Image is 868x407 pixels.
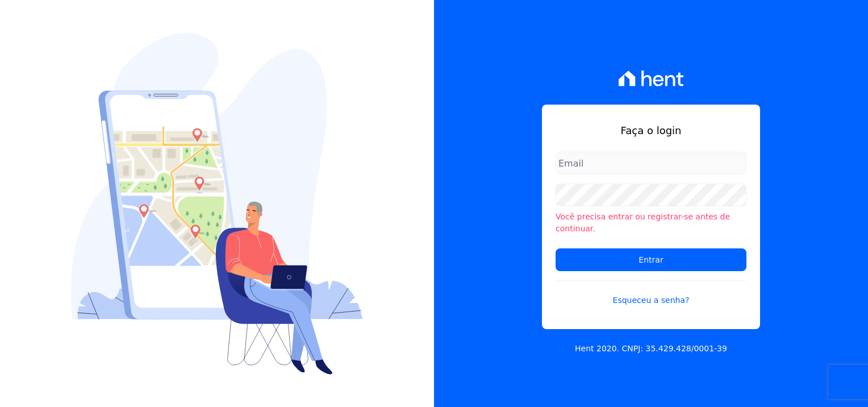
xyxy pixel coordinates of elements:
input: Entrar [556,248,746,271]
img: Login [71,33,363,375]
h1: Faça o login [556,123,746,138]
p: Hent 2020. CNPJ: 35.429.428/0001-39 [575,343,727,355]
input: Email [556,152,746,175]
a: Esqueceu a senha? [556,280,746,306]
li: Você precisa entrar ou registrar-se antes de continuar. [556,211,746,235]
